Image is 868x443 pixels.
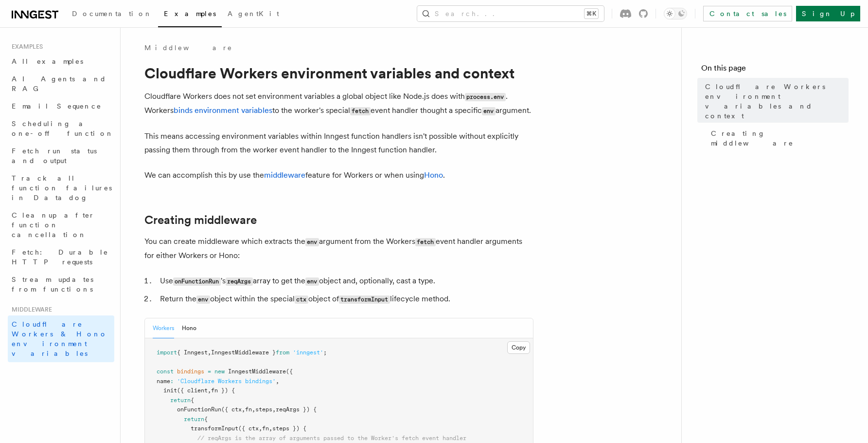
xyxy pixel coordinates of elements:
[507,341,530,354] button: Copy
[711,129,849,148] span: Creating middleware
[465,93,506,101] code: process.env
[222,3,285,26] a: AgentKit
[226,277,253,286] code: reqArgs
[208,387,211,394] span: ,
[170,378,174,385] span: :
[8,243,114,271] a: Fetch: Durable HTTP requests
[12,320,107,357] span: Cloudflare Workers & Hono environment variables
[12,147,97,165] span: Fetch run status and output
[705,82,849,121] span: Cloudflare Workers environment variables and context
[157,378,170,385] span: name
[703,6,792,21] a: Contact sales
[157,349,177,356] span: import
[191,397,194,404] span: {
[170,397,191,404] span: return
[153,318,174,338] button: Workers
[191,425,238,432] span: transformInput
[295,295,308,304] code: ctx
[144,43,233,53] a: Middleware
[228,368,286,375] span: InngestMiddleware
[177,378,276,385] span: 'Cloudflare Workers bindings'
[211,349,276,356] span: InngestMiddleware }
[157,368,174,375] span: const
[184,416,204,423] span: return
[286,368,293,375] span: ({
[238,425,259,432] span: ({ ctx
[339,295,390,304] code: transformInput
[182,318,196,338] button: Hono
[424,170,443,180] a: Hono
[221,406,242,413] span: ({ ctx
[211,387,235,394] span: fn }) {
[197,435,466,442] span: // reqArgs is the array of arguments passed to the Worker's fetch event handler
[177,406,221,413] span: onFunctionRun
[8,43,43,51] span: Examples
[144,235,533,262] p: You can create middleware which extracts the argument from the Workers event handler arguments fo...
[158,3,222,27] a: Examples
[272,425,306,432] span: steps }) {
[174,106,272,115] a: binds environment variables
[204,416,208,423] span: {
[242,406,245,413] span: ,
[214,368,225,375] span: new
[157,292,533,306] li: Return the object within the special object of lifecycle method.
[276,349,289,356] span: from
[701,62,849,78] h4: On this page
[8,169,114,206] a: Track all function failures in Datadog
[66,3,158,26] a: Documentation
[276,378,279,385] span: ,
[8,306,52,314] span: Middleware
[262,425,269,432] span: fn
[796,6,860,21] a: Sign Up
[350,107,371,115] code: fetch
[144,129,533,157] p: This means accessing environment variables within Inngest function handlers isn't possible withou...
[177,387,208,394] span: ({ client
[164,10,216,18] span: Examples
[272,406,276,413] span: ,
[415,238,436,246] code: fetch
[144,64,533,82] h1: Cloudflare Workers environment variables and context
[12,174,112,202] span: Track all function failures in Datadog
[157,274,533,288] li: Use 's array to get the object and, optionally, cast a type.
[259,425,262,432] span: ,
[323,349,327,356] span: ;
[144,90,533,118] p: Cloudflare Workers does not set environment variables a global object like Node.js does with . Wo...
[701,78,849,125] a: Cloudflare Workers environment variables and context
[72,10,152,18] span: Documentation
[8,271,114,298] a: Stream updates from functions
[173,277,221,286] code: onFunctionRun
[12,75,106,92] span: AI Agents and RAG
[12,57,83,65] span: All examples
[417,6,604,21] button: Search...⌘K
[8,115,114,142] a: Scheduling a one-off function
[255,406,272,413] span: steps
[144,168,533,182] p: We can accomplish this by use the feature for Workers or when using .
[245,406,252,413] span: fn
[8,206,114,243] a: Cleanup after function cancellation
[8,70,114,97] a: AI Agents and RAG
[12,248,108,266] span: Fetch: Durable HTTP requests
[12,102,102,110] span: Email Sequence
[305,277,319,286] code: env
[664,8,687,19] button: Toggle dark mode
[208,368,211,375] span: =
[8,53,114,70] a: All examples
[228,10,279,18] span: AgentKit
[8,315,114,362] a: Cloudflare Workers & Hono environment variables
[163,387,177,394] span: init
[293,349,323,356] span: 'inngest'
[144,213,257,227] a: Creating middleware
[177,349,208,356] span: { Inngest
[12,120,114,137] span: Scheduling a one-off function
[482,107,496,115] code: env
[305,238,319,246] code: env
[585,9,598,18] kbd: ⌘K
[12,211,95,239] span: Cleanup after function cancellation
[196,295,210,304] code: env
[8,142,114,169] a: Fetch run status and output
[707,125,849,152] a: Creating middleware
[177,368,204,375] span: bindings
[269,425,272,432] span: ,
[252,406,255,413] span: ,
[8,97,114,115] a: Email Sequence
